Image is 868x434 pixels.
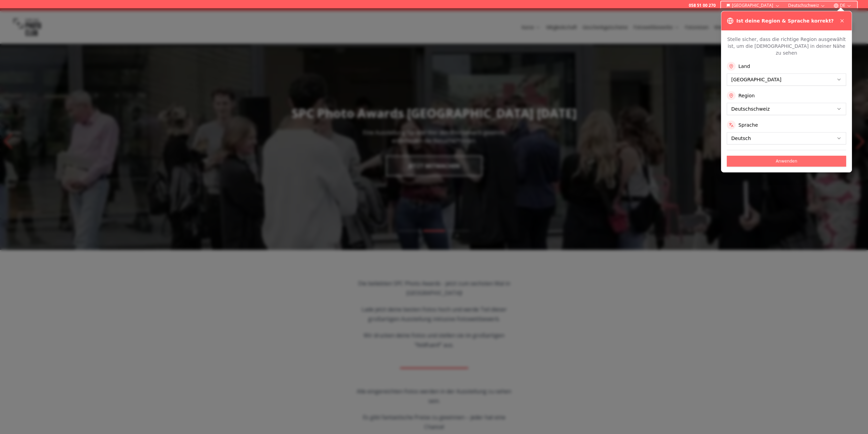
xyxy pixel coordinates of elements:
[738,122,758,128] label: Sprache
[785,1,828,10] button: Deutschschweiz
[831,1,854,10] button: DE
[689,3,716,8] a: 058 51 00 270
[727,36,846,56] p: Stelle sicher, dass die richtige Region ausgewählt ist, um die [DEMOGRAPHIC_DATA] in deiner Nähe ...
[727,156,846,167] button: Anwenden
[738,92,755,99] label: Region
[724,1,783,10] button: [GEOGRAPHIC_DATA]
[736,17,834,24] h3: Ist deine Region & Sprache korrekt?
[738,63,750,70] label: Land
